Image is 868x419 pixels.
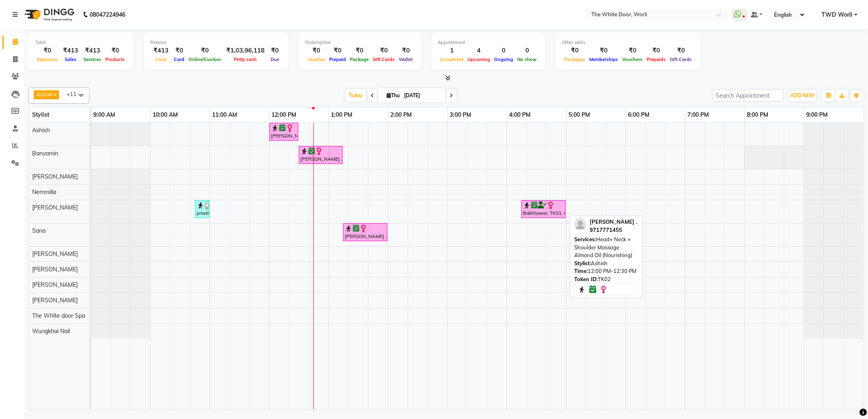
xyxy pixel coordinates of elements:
div: 4 [466,46,492,55]
div: ₹0 [397,46,415,55]
div: ₹0 [268,46,282,55]
span: Gift Cards [668,57,694,62]
a: 5:00 PM [566,109,592,121]
a: 11:00 AM [210,109,239,121]
a: 8:00 PM [745,109,770,121]
span: [PERSON_NAME] [32,204,78,211]
span: Memberships [587,57,620,62]
span: [PERSON_NAME] [32,297,78,304]
span: Banyamin [32,150,58,157]
b: 08047224946 [90,3,125,26]
a: x [53,91,57,98]
span: Sana [32,227,46,234]
div: ₹0 [668,46,694,55]
span: [PERSON_NAME] [32,281,78,288]
div: ₹0 [305,46,327,55]
span: [PERSON_NAME] [32,266,78,273]
a: 4:00 PM [507,109,533,121]
img: profile [574,218,586,230]
a: 9:00 PM [804,109,830,121]
div: 0 [492,46,515,55]
span: Products [103,57,127,62]
span: Thu [385,92,402,98]
a: 12:00 PM [269,109,298,121]
span: Prepaids [645,57,668,62]
a: 1:00 PM [329,109,354,121]
div: ₹0 [371,46,397,55]
div: Other sales [562,39,694,46]
div: Ashish [574,260,638,268]
span: Vouchers [620,57,645,62]
span: Wallet [397,57,415,62]
span: Services: [574,236,596,242]
div: ₹413 [81,46,103,55]
div: 0 [515,46,539,55]
span: Ongoing [492,57,515,62]
span: Sales [63,57,79,62]
div: ₹413 [150,46,172,55]
div: ₹0 [103,46,127,55]
span: Today [345,89,366,102]
span: Due [269,57,281,62]
span: Services [81,57,103,62]
span: Stylist: [574,260,591,266]
div: ₹0 [327,46,348,55]
span: Token ID: [574,276,598,282]
span: Cash [153,57,169,62]
span: Wungkhai Nail [32,327,70,335]
span: The White door Spa [32,312,85,319]
div: Appointment [438,39,539,46]
div: 1 [438,46,466,55]
span: Completed [438,57,466,62]
input: Search Appointment [712,89,783,102]
span: TWD Worli [822,11,853,19]
span: [PERSON_NAME] . [590,218,637,225]
span: No show [515,57,539,62]
span: Head+ Neck + Shoulder Massage Almond Oil (Nourishing) [574,236,632,258]
span: Ashish [36,91,53,98]
img: logo [21,3,77,26]
div: ₹1,03,96,118 [223,46,268,55]
div: Redemption [305,39,415,46]
div: ₹0 [620,46,645,55]
div: ₹413 [60,46,81,55]
span: [PERSON_NAME] [32,250,78,258]
span: Upcoming [466,57,492,62]
span: Petty cash [232,57,259,62]
button: ADD NEW [788,90,816,101]
div: Bakhtawar, TK01, 04:15 PM-05:00 PM, Face Contour Massage (Nourishing Face Oil) [522,201,565,217]
span: Stylist [32,111,49,118]
span: Card [172,57,186,62]
div: ₹0 [35,46,60,55]
a: 10:00 AM [151,109,180,121]
div: TK02 [574,275,638,284]
div: 12:00 PM-12:30 PM [574,267,638,275]
span: Prepaid [327,57,348,62]
div: ₹0 [645,46,668,55]
span: Ashish [32,127,50,134]
span: [PERSON_NAME] [32,173,78,180]
a: 7:00 PM [685,109,711,121]
div: ₹0 [587,46,620,55]
a: 6:00 PM [626,109,652,121]
span: Nemmilla [32,188,56,196]
div: ₹0 [186,46,223,55]
div: preeti, TK03, 10:45 AM-11:00 AM, Threading Eye Brows [196,201,209,217]
a: 2:00 PM [388,109,414,121]
span: Packages [562,57,587,62]
span: +11 [67,91,83,97]
span: Online/Custom [186,57,223,62]
div: ₹0 [348,46,371,55]
div: [PERSON_NAME] ., TK02, 12:30 PM-01:15 PM, TWD Classic Pedicure [300,147,342,163]
input: 2025-09-04 [402,89,442,102]
span: Voucher [305,57,327,62]
div: 9717771455 [590,226,637,234]
div: ₹0 [172,46,186,55]
span: Time: [574,268,588,274]
span: ADD NEW [790,92,814,98]
span: Gift Cards [371,57,397,62]
span: Expenses [35,57,60,62]
div: Finance [150,39,282,46]
div: [PERSON_NAME] ., TK02, 12:00 PM-12:30 PM, Head+ Neck + Shoulder Massage Almond Oil (Nourishing) [270,124,297,140]
a: 9:00 AM [91,109,117,121]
